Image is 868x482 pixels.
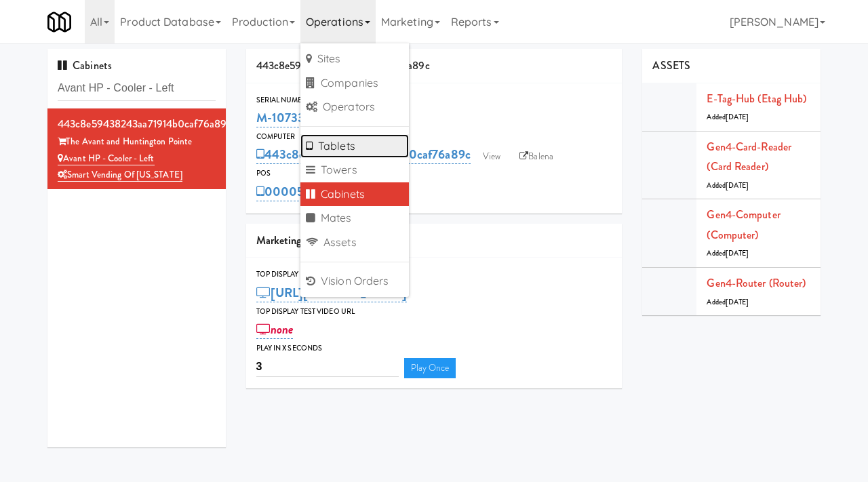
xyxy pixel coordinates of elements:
[58,114,216,134] div: 443c8e59438243aa71914b0caf76a89c
[476,146,507,167] a: View
[726,248,749,258] span: [DATE]
[300,269,409,294] a: Vision Orders
[256,145,471,164] a: 443c8e59438243aa71914b0caf76a89c
[246,49,623,83] div: 443c8e59438243aa71914b0caf76a89c
[58,134,216,150] div: The Avant and Huntington Pointe
[47,10,71,34] img: Micromart
[707,139,791,175] a: Gen4-card-reader (Card Reader)
[404,358,456,378] a: Play Once
[726,180,749,190] span: [DATE]
[256,130,612,144] div: Computer
[256,108,313,127] a: M-107330
[58,76,216,101] input: Search cabinets
[707,297,749,307] span: Added
[256,182,378,201] a: 0000573243414416
[58,168,182,182] a: Smart Vending of [US_STATE]
[726,297,749,307] span: [DATE]
[300,206,409,230] a: Mates
[300,71,409,96] a: Companies
[256,320,294,339] a: none
[707,275,806,291] a: Gen4-router (Router)
[58,58,112,73] span: Cabinets
[300,95,409,119] a: Operators
[256,342,612,355] div: Play in X seconds
[513,146,560,167] a: Balena
[300,47,409,71] a: Sites
[707,180,749,190] span: Added
[300,134,409,159] a: Tablets
[300,230,409,255] a: Assets
[707,112,749,122] span: Added
[256,268,612,281] div: Top Display Looping Video Url
[707,91,806,106] a: E-tag-hub (Etag Hub)
[300,182,409,207] a: Cabinets
[707,248,749,258] span: Added
[726,112,749,122] span: [DATE]
[707,207,780,243] a: Gen4-computer (Computer)
[256,305,612,319] div: Top Display Test Video Url
[652,58,690,73] span: ASSETS
[300,158,409,182] a: Towers
[47,108,226,189] li: 443c8e59438243aa71914b0caf76a89cThe Avant and Huntington Pointe Avant HP - Cooler - LeftSmart Ven...
[256,94,612,107] div: Serial Number
[256,167,612,180] div: POS
[256,283,408,302] a: [URL][DOMAIN_NAME]
[256,233,302,248] span: Marketing
[58,152,155,165] a: Avant HP - Cooler - Left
